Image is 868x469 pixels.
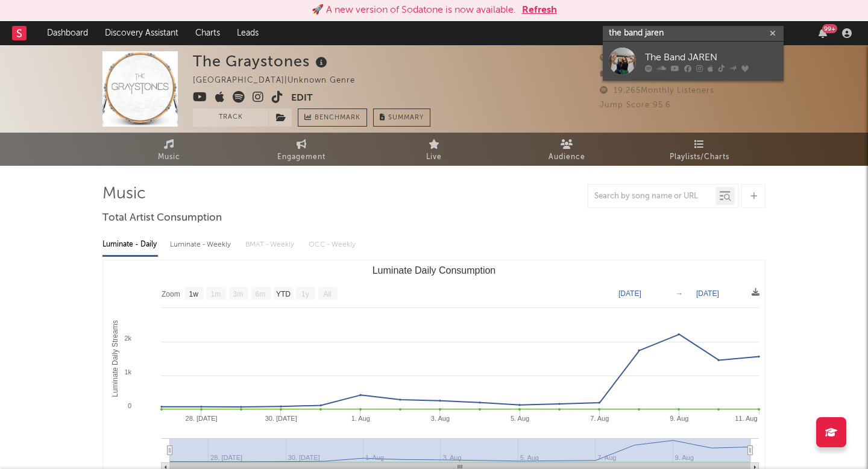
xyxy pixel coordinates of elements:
text: → [676,289,683,298]
text: All [323,290,331,298]
span: Playlists/Charts [670,150,729,165]
text: [DATE] [696,289,719,298]
div: The Graystones [193,51,330,71]
text: 3m [233,290,244,298]
text: 5. Aug [511,415,529,422]
text: 1y [301,290,309,298]
text: 1k [124,368,131,376]
text: 7. Aug [590,415,609,422]
a: Benchmark [298,109,367,127]
span: Jump Score: 95.6 [600,101,671,109]
text: 9. Aug [670,415,688,422]
div: The Band JAREN [645,50,778,65]
a: Engagement [235,133,368,166]
text: 3. Aug [431,415,450,422]
text: 1. Aug [351,415,370,422]
text: Luminate Daily Consumption [373,265,496,275]
a: Music [102,133,235,166]
text: 1m [211,290,221,298]
a: Discovery Assistant [96,21,187,45]
div: Luminate - Weekly [170,234,233,255]
text: YTD [276,290,291,298]
input: Search by song name or URL [588,192,715,201]
button: Summary [373,109,430,127]
text: 28. [DATE] [186,415,218,422]
span: Summary [388,115,424,121]
a: Audience [500,133,633,166]
span: 214,000 [600,71,647,78]
text: 30. [DATE] [265,415,297,422]
div: 🚀 A new version of Sodatone is now available. [312,3,516,17]
div: [GEOGRAPHIC_DATA] | Unknown Genre [193,74,369,88]
span: Music [158,150,180,165]
button: 99+ [819,28,827,38]
text: 1w [189,290,199,298]
button: Refresh [522,3,557,17]
text: [DATE] [618,289,641,298]
a: Leads [228,21,267,45]
span: 19,265 Monthly Listeners [600,87,714,95]
text: 2k [124,335,131,342]
a: Live [368,133,500,166]
a: Charts [187,21,228,45]
div: 99 + [822,24,837,33]
span: Total Artist Consumption [102,211,222,225]
text: 11. Aug [735,415,757,422]
input: Search for artists [603,26,784,41]
span: 2,140 [600,54,636,62]
span: Benchmark [315,111,360,125]
a: Dashboard [39,21,96,45]
text: Zoom [162,290,180,298]
button: Track [193,109,268,127]
a: Playlists/Charts [633,133,766,166]
text: 6m [256,290,266,298]
text: 0 [128,402,131,409]
span: Audience [549,150,585,165]
text: Luminate Daily Streams [111,320,119,397]
a: The Band JAREN [603,42,784,81]
button: Edit [291,91,313,106]
span: Engagement [277,150,325,165]
div: Luminate - Daily [102,234,158,255]
span: Live [426,150,442,165]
